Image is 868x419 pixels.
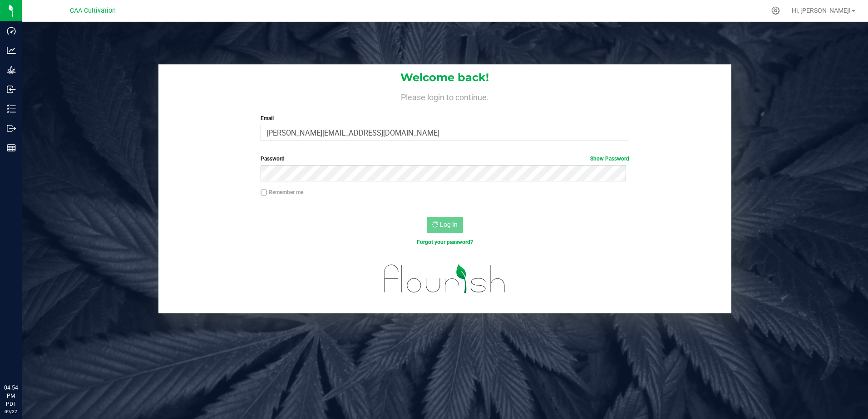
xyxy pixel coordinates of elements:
[417,239,473,245] a: Forgot your password?
[7,104,16,113] inline-svg: Inventory
[770,6,781,15] div: Manage settings
[373,256,517,302] img: flourish_logo.svg
[7,85,16,94] inline-svg: Inbound
[7,143,16,152] inline-svg: Reports
[261,188,303,196] label: Remember me
[4,384,18,408] p: 04:54 PM PDT
[261,156,285,162] span: Password
[7,124,16,133] inline-svg: Outbound
[261,114,629,122] label: Email
[7,26,16,35] inline-svg: Dashboard
[4,408,18,415] p: 09/22
[7,46,16,55] inline-svg: Analytics
[7,65,16,74] inline-svg: Grow
[261,190,267,196] input: Remember me
[158,91,732,102] h4: Please login to continue.
[792,7,851,14] span: Hi, [PERSON_NAME]!
[158,72,732,83] h1: Welcome back!
[70,7,116,15] span: CAA Cultivation
[440,221,458,228] span: Log In
[590,156,629,162] a: Show Password
[427,217,463,233] button: Log In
